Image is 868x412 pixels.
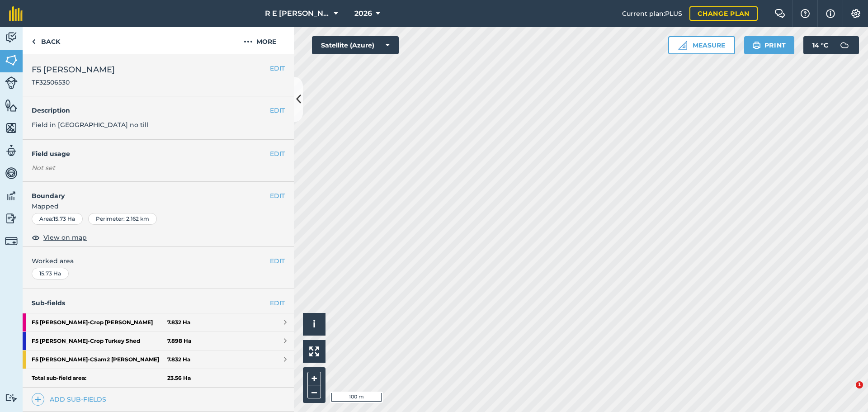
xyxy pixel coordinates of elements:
span: F5 [PERSON_NAME] [32,63,115,76]
strong: 7.832 Ha [167,319,190,326]
span: Field in [GEOGRAPHIC_DATA] no till [32,121,148,129]
img: svg+xml;base64,PHN2ZyB4bWxucz0iaHR0cDovL3d3dy53My5vcmcvMjAwMC9zdmciIHdpZHRoPSI1NiIgaGVpZ2h0PSI2MC... [5,53,18,67]
div: Perimeter : 2.162 km [88,213,157,225]
h4: Description [32,105,285,115]
img: svg+xml;base64,PHN2ZyB4bWxucz0iaHR0cDovL3d3dy53My5vcmcvMjAwMC9zdmciIHdpZHRoPSI1NiIgaGVpZ2h0PSI2MC... [5,99,18,112]
img: Two speech bubbles overlapping with the left bubble in the forefront [774,9,785,18]
strong: 7.832 Ha [167,356,190,363]
strong: 7.898 Ha [167,337,191,345]
a: EDIT [270,298,285,308]
img: svg+xml;base64,PD94bWwgdmVyc2lvbj0iMS4wIiBlbmNvZGluZz0idXRmLTgiPz4KPCEtLSBHZW5lcmF0b3I6IEFkb2JlIE... [5,31,18,44]
img: svg+xml;base64,PHN2ZyB4bWxucz0iaHR0cDovL3d3dy53My5vcmcvMjAwMC9zdmciIHdpZHRoPSI5IiBoZWlnaHQ9IjI0Ii... [32,36,36,47]
img: svg+xml;base64,PHN2ZyB4bWxucz0iaHR0cDovL3d3dy53My5vcmcvMjAwMC9zdmciIHdpZHRoPSIyMCIgaGVpZ2h0PSIyNC... [244,36,253,47]
button: 14 °C [803,36,859,54]
img: svg+xml;base64,PD94bWwgdmVyc2lvbj0iMS4wIiBlbmNvZGluZz0idXRmLTgiPz4KPCEtLSBHZW5lcmF0b3I6IEFkb2JlIE... [5,189,18,203]
a: Add sub-fields [32,393,110,406]
button: EDIT [270,256,285,266]
h4: Field usage [32,149,270,159]
img: fieldmargin Logo [9,6,23,21]
div: Not set [32,163,285,172]
a: F5 [PERSON_NAME]-CSam2 [PERSON_NAME]7.832 Ha [23,350,294,369]
span: Mapped [23,201,294,211]
button: EDIT [270,149,285,159]
strong: F5 [PERSON_NAME] - Crop [PERSON_NAME] [32,313,167,331]
span: R E [PERSON_NAME] [265,8,330,19]
img: svg+xml;base64,PD94bWwgdmVyc2lvbj0iMS4wIiBlbmNvZGluZz0idXRmLTgiPz4KPCEtLSBHZW5lcmF0b3I6IEFkb2JlIE... [5,166,18,180]
span: 1 [856,381,863,388]
div: Area : 15.73 Ha [32,213,83,225]
button: View on map [32,232,87,243]
h4: Boundary [23,182,270,201]
button: EDIT [270,105,285,115]
strong: 23.56 Ha [167,374,191,382]
span: 2026 [354,8,372,19]
button: Measure [668,36,735,54]
iframe: Intercom live chat [837,381,859,403]
span: 14 ° C [812,36,828,54]
button: i [303,313,325,336]
span: Worked area [32,256,285,266]
button: Satellite (Azure) [312,36,399,54]
span: View on map [43,232,87,242]
button: Print [744,36,795,54]
img: svg+xml;base64,PD94bWwgdmVyc2lvbj0iMS4wIiBlbmNvZGluZz0idXRmLTgiPz4KPCEtLSBHZW5lcmF0b3I6IEFkb2JlIE... [5,144,18,157]
strong: F5 [PERSON_NAME] - Crop Turkey Shed [32,332,167,350]
span: Current plan : PLUS [622,9,682,19]
img: svg+xml;base64,PD94bWwgdmVyc2lvbj0iMS4wIiBlbmNvZGluZz0idXRmLTgiPz4KPCEtLSBHZW5lcmF0b3I6IEFkb2JlIE... [5,212,18,225]
img: Ruler icon [678,41,687,50]
img: svg+xml;base64,PD94bWwgdmVyc2lvbj0iMS4wIiBlbmNvZGluZz0idXRmLTgiPz4KPCEtLSBHZW5lcmF0b3I6IEFkb2JlIE... [5,76,18,89]
button: – [307,385,321,398]
a: Back [23,27,69,54]
span: i [313,318,316,330]
img: svg+xml;base64,PD94bWwgdmVyc2lvbj0iMS4wIiBlbmNvZGluZz0idXRmLTgiPz4KPCEtLSBHZW5lcmF0b3I6IEFkb2JlIE... [5,235,18,247]
img: svg+xml;base64,PHN2ZyB4bWxucz0iaHR0cDovL3d3dy53My5vcmcvMjAwMC9zdmciIHdpZHRoPSIxNyIgaGVpZ2h0PSIxNy... [826,8,835,19]
div: 15.73 Ha [32,268,69,279]
button: More [226,27,294,54]
img: svg+xml;base64,PD94bWwgdmVyc2lvbj0iMS4wIiBlbmNvZGluZz0idXRmLTgiPz4KPCEtLSBHZW5lcmF0b3I6IEFkb2JlIE... [835,36,854,54]
strong: Total sub-field area: [32,374,167,382]
span: TF32506530 [32,78,115,87]
img: Four arrows, one pointing top left, one top right, one bottom right and the last bottom left [309,346,319,356]
strong: F5 [PERSON_NAME] - CSam2 [PERSON_NAME] [32,350,167,369]
img: svg+xml;base64,PHN2ZyB4bWxucz0iaHR0cDovL3d3dy53My5vcmcvMjAwMC9zdmciIHdpZHRoPSIxNCIgaGVpZ2h0PSIyNC... [35,394,41,405]
button: EDIT [270,191,285,201]
img: svg+xml;base64,PHN2ZyB4bWxucz0iaHR0cDovL3d3dy53My5vcmcvMjAwMC9zdmciIHdpZHRoPSIxOCIgaGVpZ2h0PSIyNC... [32,232,40,243]
h4: Sub-fields [23,298,294,308]
button: EDIT [270,63,285,73]
img: svg+xml;base64,PD94bWwgdmVyc2lvbj0iMS4wIiBlbmNvZGluZz0idXRmLTgiPz4KPCEtLSBHZW5lcmF0b3I6IEFkb2JlIE... [5,393,18,402]
img: svg+xml;base64,PHN2ZyB4bWxucz0iaHR0cDovL3d3dy53My5vcmcvMjAwMC9zdmciIHdpZHRoPSI1NiIgaGVpZ2h0PSI2MC... [5,121,18,135]
img: svg+xml;base64,PHN2ZyB4bWxucz0iaHR0cDovL3d3dy53My5vcmcvMjAwMC9zdmciIHdpZHRoPSIxOSIgaGVpZ2h0PSIyNC... [752,40,761,51]
a: F5 [PERSON_NAME]-Crop Turkey Shed7.898 Ha [23,332,294,350]
img: A question mark icon [800,9,811,18]
a: Change plan [689,6,758,21]
a: F5 [PERSON_NAME]-Crop [PERSON_NAME]7.832 Ha [23,313,294,331]
img: A cog icon [850,9,861,18]
button: + [307,372,321,385]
